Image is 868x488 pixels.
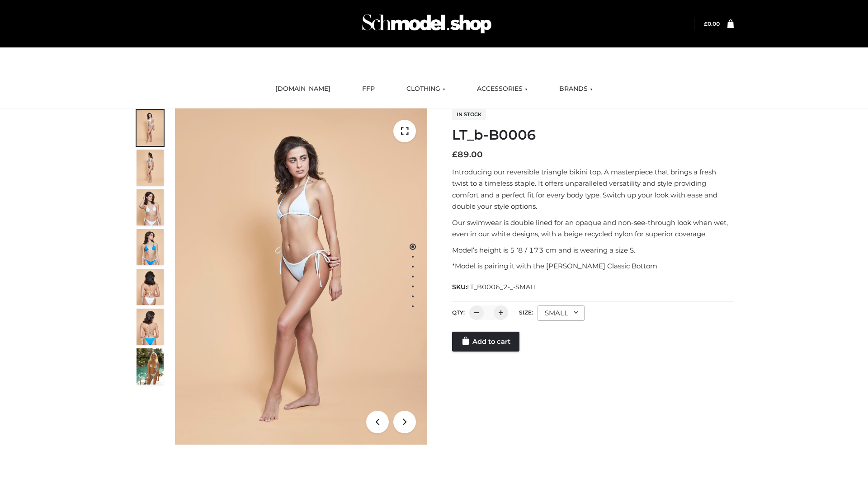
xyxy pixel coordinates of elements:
a: [DOMAIN_NAME] [269,79,337,99]
span: £ [704,20,708,27]
img: ArielClassicBikiniTop_CloudNine_AzureSky_OW114ECO_1 [175,108,427,445]
p: Our swimwear is double lined for an opaque and non-see-through look when wet, even in our white d... [452,217,734,240]
p: *Model is pairing it with the [PERSON_NAME] Classic Bottom [452,260,734,272]
img: Schmodel Admin 964 [359,6,495,42]
a: CLOTHING [400,79,452,99]
a: FFP [355,79,382,99]
img: ArielClassicBikiniTop_CloudNine_AzureSky_OW114ECO_1-scaled.jpg [137,110,164,146]
div: SMALL [538,305,585,321]
a: £0.00 [704,20,720,27]
a: BRANDS [552,79,599,99]
p: Introducing our reversible triangle bikini top. A masterpiece that brings a fresh twist to a time... [452,166,734,212]
span: LT_B0006_2-_-SMALL [467,283,538,291]
bdi: 89.00 [452,150,483,160]
img: Arieltop_CloudNine_AzureSky2.jpg [137,348,164,385]
a: Add to cart [452,332,519,352]
label: Size: [519,309,533,316]
p: Model’s height is 5 ‘8 / 173 cm and is wearing a size S. [452,244,734,256]
img: ArielClassicBikiniTop_CloudNine_AzureSky_OW114ECO_4-scaled.jpg [137,229,164,265]
img: ArielClassicBikiniTop_CloudNine_AzureSky_OW114ECO_3-scaled.jpg [137,189,164,225]
img: ArielClassicBikiniTop_CloudNine_AzureSky_OW114ECO_8-scaled.jpg [137,309,164,345]
span: In stock [452,109,486,120]
span: £ [452,150,458,160]
label: QTY: [452,309,465,316]
img: ArielClassicBikiniTop_CloudNine_AzureSky_OW114ECO_7-scaled.jpg [137,269,164,305]
a: ACCESSORIES [470,79,534,99]
img: ArielClassicBikiniTop_CloudNine_AzureSky_OW114ECO_2-scaled.jpg [137,150,164,186]
span: SKU: [452,282,538,292]
h1: LT_b-B0006 [452,127,734,143]
bdi: 0.00 [704,20,720,27]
